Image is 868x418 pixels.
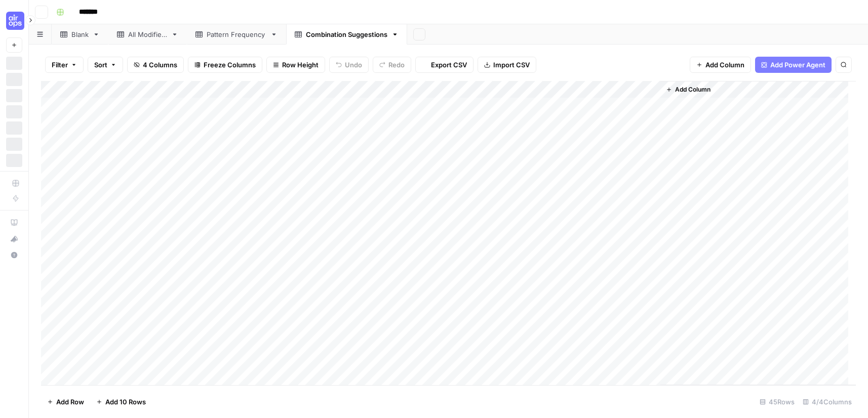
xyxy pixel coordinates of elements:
button: Add Row [41,394,90,410]
span: Add Row [56,397,84,407]
a: AirOps Academy [6,215,22,231]
span: Sort [94,60,107,70]
span: Export CSV [431,60,467,70]
div: 45 Rows [756,394,799,410]
button: Export CSV [415,57,474,73]
span: Add Column [705,60,744,70]
span: Undo [345,60,362,70]
button: What's new? [6,231,22,247]
div: Combination Suggestions [306,29,387,39]
button: Redo [373,57,411,73]
div: Pattern Frequency [207,29,266,39]
span: Redo [388,60,405,70]
button: Workspace: Cohort 5 [6,8,22,33]
button: 4 Columns [127,57,184,73]
button: Add 10 Rows [90,394,152,410]
div: Blank [71,29,89,39]
button: Help + Support [6,247,22,263]
span: Freeze Columns [204,60,256,70]
button: Filter [45,57,84,73]
button: Row Height [266,57,325,73]
button: Add Power Agent [755,57,832,73]
div: All Modifiers [128,29,167,39]
a: All Modifiers [108,24,187,45]
div: 4/4 Columns [799,394,856,410]
span: 4 Columns [143,60,177,70]
a: Blank [52,24,108,45]
span: Add Column [675,85,711,94]
img: Cohort 5 Logo [6,12,24,30]
span: Add Power Agent [770,60,825,70]
a: Pattern Frequency [187,24,286,45]
button: Add Column [690,57,751,73]
button: Freeze Columns [188,57,262,73]
button: Sort [88,57,123,73]
span: Filter [52,60,68,70]
button: Import CSV [478,57,536,73]
span: Row Height [282,60,319,70]
a: Combination Suggestions [286,24,407,45]
div: What's new? [7,231,22,246]
span: Import CSV [493,60,530,70]
button: Undo [329,57,369,73]
button: Add Column [662,83,715,96]
span: Add 10 Rows [105,397,146,407]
